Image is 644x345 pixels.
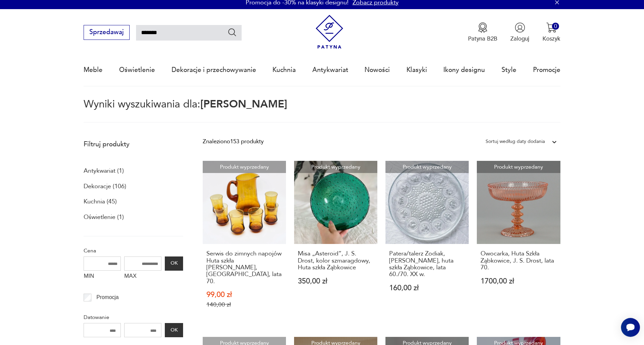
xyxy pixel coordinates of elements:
a: Produkt wyprzedanySerwis do zimnych napojów Huta szkła Laura, Polska, lata 70.Serwis do zimnych n... [203,161,286,324]
img: Ikona medalu [478,22,488,33]
button: OK [165,323,183,337]
a: Kuchnia [272,54,296,85]
a: Produkt wyprzedanyMisa „Asteroid”, J. S. Drost, kolor szmaragdowy, Huta szkła ZąbkowiceMisa „Aste... [294,161,377,324]
button: OK [165,256,183,271]
p: 350,00 zł [298,278,374,285]
a: Produkt wyprzedanyOwocarka, Huta Szkła Ząbkowice, J. S. Drost, lata 70.Owocarka, Huta Szkła Ząbko... [477,161,560,324]
button: Patyna B2B [468,22,497,43]
a: Style [502,54,516,85]
span: [PERSON_NAME] [200,97,287,111]
p: Patyna B2B [468,35,497,43]
a: Sprzedawaj [84,30,129,35]
button: Szukaj [227,27,237,37]
a: Promocje [533,54,560,85]
img: Ikonka użytkownika [515,22,525,33]
a: Oświetlenie [119,54,155,85]
a: Oświetlenie (1) [84,212,124,223]
h3: Owocarka, Huta Szkła Ząbkowice, J. S. Drost, lata 70. [481,250,557,271]
p: Koszyk [542,35,560,43]
p: Zaloguj [510,35,529,43]
div: Znaleziono 153 produkty [203,137,264,146]
p: 160,00 zł [389,285,465,292]
p: Wyniki wyszukiwania dla: [84,99,560,123]
a: Ikony designu [443,54,485,85]
button: 0Koszyk [542,22,560,43]
p: Cena [84,246,183,255]
p: Filtruj produkty [84,140,183,149]
div: Sortuj według daty dodania [486,137,545,146]
button: Sprzedawaj [84,25,129,40]
a: Antykwariat (1) [84,165,124,177]
h3: Patera/talerz Zodiak, [PERSON_NAME], huta szkła Ząbkowice, lata 60./70. XX w. [389,250,465,278]
label: MIN [84,271,121,284]
a: Kuchnia (45) [84,196,117,207]
a: Produkt wyprzedanyPatera/talerz Zodiak, E. Trzewik-Drost, huta szkła Ząbkowice, lata 60./70. XX w... [385,161,469,324]
a: Meble [84,54,103,85]
img: Patyna - sklep z meblami i dekoracjami vintage [312,15,347,49]
a: Ikona medaluPatyna B2B [468,22,497,43]
h3: Misa „Asteroid”, J. S. Drost, kolor szmaragdowy, Huta szkła Ząbkowice [298,250,374,271]
p: Datowanie [84,313,183,322]
a: Dekoracje (106) [84,181,126,192]
img: Ikona koszyka [546,22,557,33]
a: Antykwariat [312,54,348,85]
p: 99,00 zł [206,291,283,298]
p: 140,00 zł [206,301,283,308]
iframe: Smartsupp widget button [621,318,640,337]
h3: Serwis do zimnych napojów Huta szkła [PERSON_NAME], [GEOGRAPHIC_DATA], lata 70. [206,250,283,285]
p: 1700,00 zł [481,278,557,285]
a: Nowości [364,54,390,85]
div: 0 [552,23,559,30]
a: Klasyki [406,54,427,85]
p: Promocja [96,293,119,302]
button: Zaloguj [510,22,529,43]
a: Dekoracje i przechowywanie [172,54,256,85]
label: MAX [124,271,161,284]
